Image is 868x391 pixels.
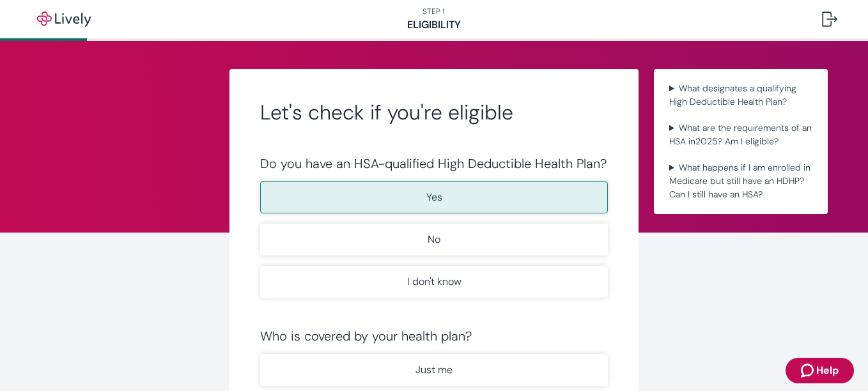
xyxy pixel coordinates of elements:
img: Lively [28,11,100,27]
button: No [260,224,608,256]
button: Log out [812,4,848,34]
button: Yes [260,181,608,213]
svg: Zendesk support icon [801,363,816,378]
summary: What happens if I am enrolled in Medicare but still have an HDHP? Can I still have an HSA? [664,158,818,204]
span: Help [816,363,839,378]
p: I don't know [407,274,461,289]
button: I don't know [260,266,608,298]
h2: Let's check if you're eligible [260,100,608,125]
button: Zendesk support iconHelp [786,358,854,383]
p: Yes [426,190,442,205]
div: Do you have an HSA-qualified High Deductible Health Plan? [260,156,608,171]
button: Just me [260,354,608,386]
summary: What designates a qualifying High Deductible Health Plan? [664,79,818,111]
p: Just me [415,362,453,378]
summary: What are the requirements of an HSA in2025? Am I eligible? [664,119,818,151]
div: Who is covered by your health plan? [260,328,608,344]
p: No [428,232,440,247]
